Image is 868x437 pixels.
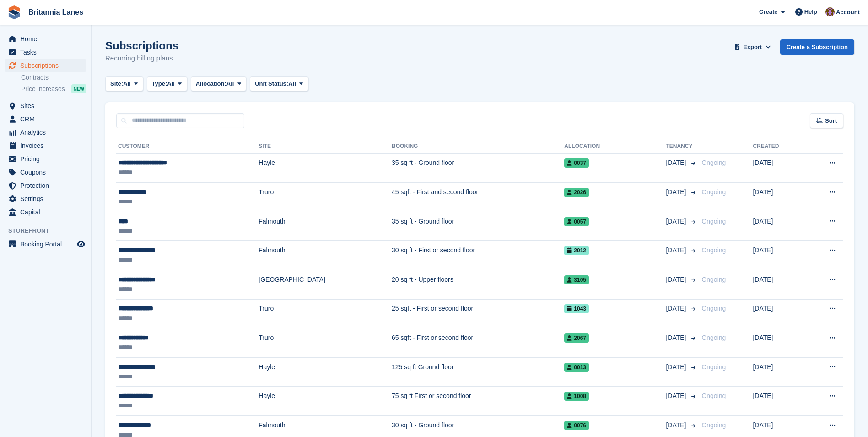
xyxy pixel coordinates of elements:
td: [DATE] [753,299,805,328]
a: menu [5,139,86,152]
a: menu [5,126,86,139]
span: 2067 [564,333,589,343]
a: menu [5,179,86,192]
span: 2026 [564,188,589,197]
span: [DATE] [666,158,688,168]
span: Ongoing [701,246,726,254]
a: Preview store [75,239,86,250]
span: Ongoing [701,363,726,371]
td: Falmouth [259,241,392,270]
span: Subscriptions [20,59,75,72]
span: Account [836,8,860,17]
span: All [226,79,234,88]
span: 0013 [564,363,589,372]
span: Type: [152,79,167,88]
span: Coupons [20,166,75,179]
span: 2012 [564,246,589,255]
span: Sites [20,99,75,112]
a: menu [5,33,86,45]
td: 45 sqft - First and second floor [392,183,564,212]
span: 1043 [564,304,589,313]
a: Contracts [21,73,86,82]
span: [DATE] [666,275,688,284]
span: Ongoing [701,392,726,399]
td: [DATE] [753,328,805,358]
td: Hayle [259,387,392,416]
td: 65 sqft - First or second floor [392,328,564,358]
span: Create [759,7,777,16]
span: [DATE] [666,362,688,372]
th: Tenancy [666,139,698,154]
span: Ongoing [701,421,726,429]
td: 35 sq ft - Ground floor [392,153,564,183]
span: 0076 [564,421,589,430]
span: [DATE] [666,421,688,430]
a: menu [5,153,86,165]
td: [DATE] [753,153,805,183]
span: [DATE] [666,391,688,401]
td: Truro [259,299,392,328]
td: Hayle [259,357,392,387]
th: Customer [116,139,259,154]
a: menu [5,113,86,126]
a: menu [5,59,86,72]
div: NEW [71,84,86,93]
span: [DATE] [666,333,688,343]
a: Create a Subscription [780,39,854,55]
td: Truro [259,183,392,212]
button: Allocation: All [191,76,247,92]
span: [DATE] [666,187,688,197]
td: [DATE] [753,387,805,416]
span: [DATE] [666,217,688,226]
a: Britannia Lanes [25,5,87,20]
span: [DATE] [666,246,688,255]
button: Export [733,39,773,55]
span: Analytics [20,126,75,139]
td: [DATE] [753,241,805,270]
th: Booking [392,139,564,154]
span: Ongoing [701,159,726,166]
button: Type: All [147,76,187,92]
span: Protection [20,179,75,192]
td: 20 sq ft - Upper floors [392,270,564,300]
span: Ongoing [701,334,726,341]
span: Pricing [20,153,75,165]
th: Allocation [564,139,666,154]
span: Sort [825,116,837,126]
td: 30 sq ft - First or second floor [392,241,564,270]
span: All [288,79,296,88]
span: All [167,79,175,88]
a: menu [5,238,86,251]
span: Settings [20,192,75,205]
p: Recurring billing plans [105,53,178,64]
span: Unit Status: [255,79,288,88]
span: Export [743,43,762,52]
button: Site: All [105,76,143,92]
span: [DATE] [666,304,688,313]
a: menu [5,46,86,59]
span: Storefront [8,226,91,235]
td: 75 sq ft First or second floor [392,387,564,416]
td: 35 sq ft - Ground floor [392,212,564,241]
td: 125 sq ft Ground floor [392,357,564,387]
span: Allocation: [196,79,226,88]
span: 1008 [564,392,589,401]
img: stora-icon-8386f47178a22dfd0bd8f6a31ec36ba5ce8667c1dd55bd0f319d3a0aa187defe.svg [7,5,21,19]
th: Created [753,139,805,154]
button: Unit Status: All [250,76,308,92]
span: Price increases [21,85,65,93]
span: Home [20,33,75,45]
span: Tasks [20,46,75,59]
img: Andy Collier [825,7,835,16]
span: Ongoing [701,218,726,225]
td: [DATE] [753,212,805,241]
a: menu [5,192,86,205]
td: [DATE] [753,357,805,387]
a: menu [5,99,86,112]
span: Ongoing [701,305,726,312]
td: [DATE] [753,183,805,212]
td: 25 sqft - First or second floor [392,299,564,328]
span: Help [804,7,817,16]
span: 0057 [564,217,589,226]
span: CRM [20,113,75,126]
